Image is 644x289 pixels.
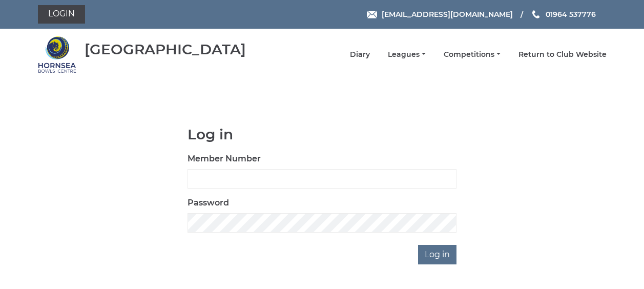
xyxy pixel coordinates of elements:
[188,197,229,209] label: Password
[367,9,513,20] a: Email [EMAIL_ADDRESS][DOMAIN_NAME]
[444,50,501,59] a: Competitions
[382,10,513,19] span: [EMAIL_ADDRESS][DOMAIN_NAME]
[38,35,76,74] img: Hornsea Bowls Centre
[350,50,370,59] a: Diary
[531,9,596,20] a: Phone us 01964 537776
[532,10,539,18] img: Phone us
[367,11,377,18] img: Email
[418,245,456,264] input: Log in
[38,5,85,24] a: Login
[85,42,246,57] div: [GEOGRAPHIC_DATA]
[518,50,607,59] a: Return to Club Website
[388,50,426,59] a: Leagues
[188,153,261,165] label: Member Number
[546,10,596,19] span: 01964 537776
[188,127,456,142] h1: Log in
